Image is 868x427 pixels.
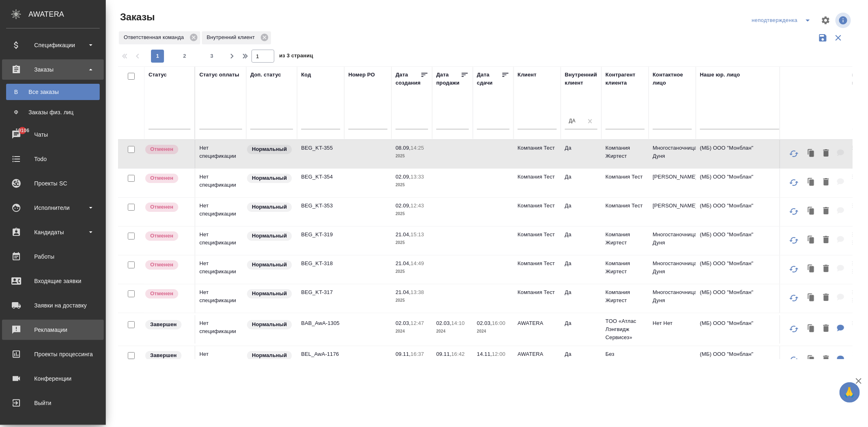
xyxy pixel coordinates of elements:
div: Выставляет КМ при направлении счета или после выполнения всех работ/сдачи заказа клиенту. Окончат... [144,350,190,361]
p: 12:00 [492,351,505,357]
p: 21.04, [396,260,411,266]
div: Статус по умолчанию для стандартных заказов [246,350,293,361]
div: Статус по умолчанию для стандартных заказов [246,202,293,213]
p: Да [565,144,597,152]
span: Посмотреть информацию [835,13,853,28]
td: (МБ) ООО "Монблан" [696,169,794,197]
span: Заказы [118,11,155,24]
p: BEG_KT-318 [301,259,340,268]
a: Входящие заявки [2,271,104,291]
button: Клонировать [804,290,819,306]
p: 02.09, [396,174,411,180]
p: 2023 [477,358,509,366]
p: BEG_KT-317 [301,288,340,296]
button: Удалить [819,203,833,220]
p: Нормальный [252,290,287,298]
span: 🙏 [843,384,857,401]
button: Удалить [819,290,833,306]
div: Выставляет КМ после отмены со стороны клиента. Если уже после запуска – КМ пишет ПМу про отмену, ... [144,259,190,270]
p: Завершен [150,320,177,329]
div: Выставляет КМ после отмены со стороны клиента. Если уже после запуска – КМ пишет ПМу про отмену, ... [144,173,190,184]
button: 2 [178,50,191,63]
p: 16:37 [411,351,424,357]
button: Удалить [819,261,833,277]
p: Нормальный [252,145,287,153]
td: (МБ) ООО "Монблан" [696,346,794,375]
div: split button [750,14,816,27]
td: Нет спецификации [195,284,246,313]
p: Компания Тест [518,288,557,296]
p: Компания Жиртест [606,259,645,276]
p: Да [565,350,597,358]
button: Обновить [784,350,804,370]
button: Удалить [819,145,833,162]
div: Проекты SC [6,177,100,190]
p: 02.09, [396,203,411,209]
p: 14:25 [411,145,424,151]
button: Сбросить фильтры [831,30,846,46]
div: Рекламации [6,324,100,336]
div: Номер PO [348,71,375,79]
p: 21.04, [396,231,411,237]
button: Клонировать [804,261,819,277]
p: Нормальный [252,261,287,269]
div: Todo [6,153,100,165]
td: (МБ) ООО "Монблан" [696,284,794,313]
p: 13:33 [411,174,424,180]
p: Компания Тест [518,202,557,210]
button: Обновить [784,144,804,163]
a: ВВсе заказы [6,84,100,100]
td: (МБ) ООО "Монблан" [696,140,794,168]
td: (МБ) ООО "Монблан" [696,198,794,226]
button: Удалить [819,174,833,191]
span: 2 [178,52,191,60]
div: Наше юр. лицо [700,71,740,79]
p: 12:43 [411,203,424,209]
p: 13:38 [411,289,424,295]
p: Компания Тест [606,173,645,181]
p: Компания Тест [518,231,557,239]
div: Конференции [6,373,100,385]
td: Многостаночница Дуня [649,284,696,313]
div: Статус по умолчанию для стандартных заказов [246,288,293,299]
p: Отменен [150,290,173,298]
div: Статус по умолчанию для стандартных заказов [246,231,293,242]
button: Клонировать [804,145,819,162]
button: Клонировать [804,203,819,220]
p: 12:47 [411,320,424,326]
span: из 3 страниц [279,51,313,63]
div: AWATERA [28,6,106,22]
a: Выйти [2,393,104,413]
p: TОО «Атлас Лэнгвидж Сервисез» [606,317,645,342]
a: Заявки на доставку [2,295,104,316]
div: Выставляет КМ после отмены со стороны клиента. Если уже после запуска – КМ пишет ПМу про отмену, ... [144,202,190,213]
div: Контактное лицо [653,71,692,87]
p: BEG_KT-354 [301,173,340,181]
p: 2025 [396,296,428,305]
p: Отменен [150,145,173,153]
p: 2024 [396,327,428,335]
td: Многостаночница Дуня [649,227,696,255]
a: Todo [2,149,104,169]
p: BEL_AwA-1176 [301,350,340,358]
p: 14:10 [451,320,465,326]
a: Проекты SC [2,173,104,194]
div: Выставляет КМ после отмены со стороны клиента. Если уже после запуска – КМ пишет ПМу про отмену, ... [144,231,190,242]
button: Клонировать [804,320,819,337]
p: Компания Тест [606,202,645,210]
p: Да [565,173,597,181]
div: Статус по умолчанию для стандартных заказов [246,259,293,270]
button: Клонировать [804,174,819,191]
div: Выставляет КМ после отмены со стороны клиента. Если уже после запуска – КМ пишет ПМу про отмену, ... [144,288,190,299]
p: Да [565,259,597,268]
td: (МБ) ООО "Монблан" [696,255,794,284]
div: Контрагент клиента [606,71,645,87]
p: AWATERA [518,319,557,327]
div: Внутренний клиент [202,31,271,44]
p: Без наименования [606,350,645,366]
button: Удалить [819,351,833,368]
button: Удалить [819,232,833,248]
td: Нет спецификации [195,140,246,168]
button: Обновить [784,173,804,192]
div: Работы [6,251,100,263]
